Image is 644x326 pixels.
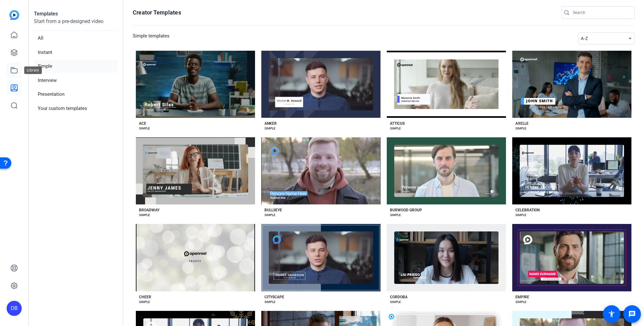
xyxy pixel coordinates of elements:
button: Template image [387,224,506,291]
div: CITYSCAPE [264,295,284,300]
li: All [34,32,118,45]
mat-icon: accessibility [608,310,615,318]
div: CELEBRATION [515,208,540,213]
span: A-Z [581,36,588,41]
div: SIMPLE [390,126,401,131]
div: BULLSEYE [264,208,282,213]
div: DB [7,301,22,316]
button: Template image [387,137,506,204]
div: SIMPLE [515,126,526,131]
button: Template image [136,137,255,204]
li: Interview [34,74,118,87]
div: SIMPLE [264,126,275,131]
div: SIMPLE [515,300,526,305]
h1: Creator Templates [133,9,181,16]
button: Template image [512,137,631,204]
div: CHEER [139,295,151,300]
div: ACE [139,121,146,126]
p: Start from a pre-designed video [34,18,118,31]
mat-icon: message [628,310,636,318]
div: Library [24,66,42,74]
div: EMPIRE [515,295,529,300]
div: SIMPLE [390,213,401,218]
button: Template image [387,51,506,118]
div: ATTICUS [390,121,405,126]
div: ANKER [264,121,277,126]
button: Template image [261,137,380,204]
div: SIMPLE [139,213,150,218]
li: Simple [34,60,118,73]
div: SIMPLE [264,300,275,305]
button: Template image [512,51,631,118]
h3: Simple templates [133,32,169,44]
button: Template image [136,51,255,118]
li: Instant [34,46,118,59]
input: Search [573,9,630,16]
div: BURWOOD GROUP [390,208,422,213]
div: SIMPLE [139,300,150,305]
button: Template image [136,224,255,291]
strong: Templates [34,11,58,17]
li: Your custom templates [34,102,118,115]
li: Presentation [34,88,118,101]
div: CORDOBA [390,295,408,300]
img: blue-gradient.svg [9,10,19,20]
div: BROADWAY [139,208,159,213]
button: Template image [261,51,380,118]
div: SIMPLE [264,213,275,218]
button: Template image [261,224,380,291]
div: SIMPLE [515,213,526,218]
div: AXELLE [515,121,529,126]
div: SIMPLE [390,300,401,305]
button: Template image [512,224,631,291]
div: SIMPLE [139,126,150,131]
